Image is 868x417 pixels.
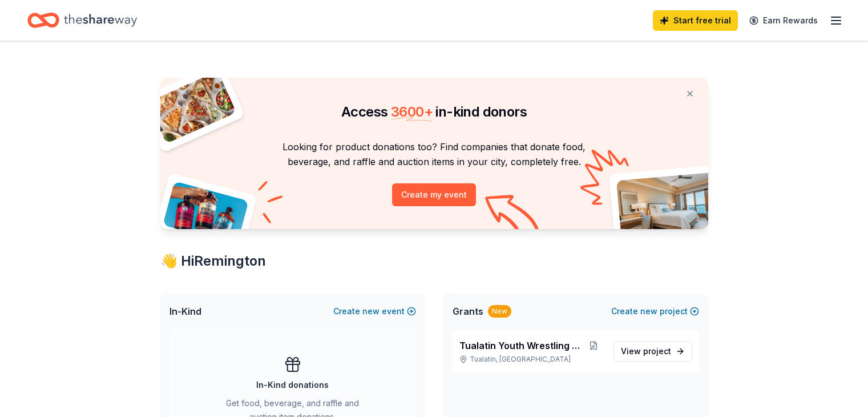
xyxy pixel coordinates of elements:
[643,346,671,356] span: project
[174,139,695,170] p: Looking for product donations too? Find companies that donate food, beverage, and raffle and auct...
[742,10,825,31] a: Earn Rewards
[362,304,380,318] span: new
[459,339,583,352] span: Tualatin Youth Wrestling Club
[169,304,201,318] span: In-Kind
[391,103,433,120] span: 3600 +
[485,195,542,238] img: Curvy arrow
[27,7,137,34] a: Home
[621,344,671,358] span: View
[613,341,692,362] a: View project
[459,355,604,364] p: Tualatin, [GEOGRAPHIC_DATA]
[453,304,483,318] span: Grants
[611,304,699,318] button: Createnewproject
[653,10,738,31] a: Start free trial
[256,378,329,392] div: In-Kind donations
[392,183,476,206] button: Create my event
[640,304,657,318] span: new
[160,252,708,270] div: 👋 Hi Remington
[147,71,236,144] img: Pizza
[333,304,416,318] button: Createnewevent
[488,305,511,318] div: New
[341,103,527,120] span: Access in-kind donors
